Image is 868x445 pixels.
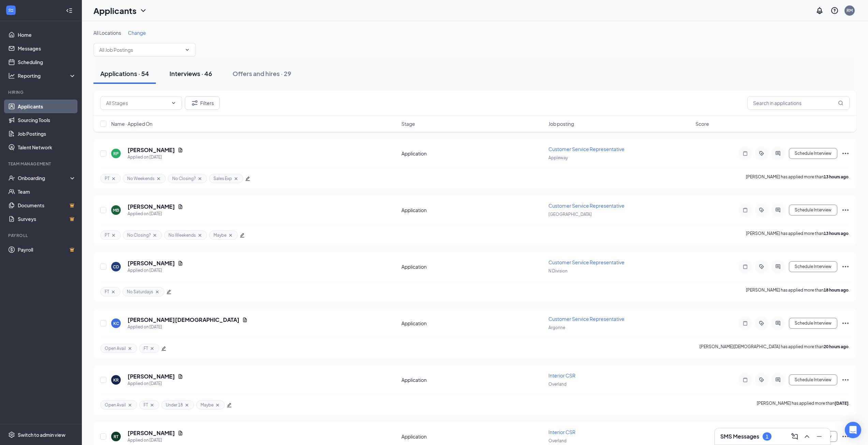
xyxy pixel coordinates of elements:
[548,203,624,209] span: Customer Service Representative
[824,174,849,179] b: 13 hours ago
[8,161,75,167] div: Team Management
[100,69,149,78] div: Applications · 54
[548,120,574,127] span: Job posting
[66,7,73,14] svg: Collapse
[178,261,183,266] svg: Document
[155,289,160,295] svg: Cross
[106,99,168,107] input: All Stages
[8,175,15,181] svg: UserCheck
[8,7,14,14] svg: WorkstreamLogo
[111,289,116,295] svg: Cross
[789,431,800,442] button: ComposeMessage
[191,99,199,107] svg: Filter
[841,149,850,158] svg: Ellipses
[240,233,245,238] span: edit
[741,207,749,213] svg: Note
[803,432,811,441] svg: ChevronUp
[774,377,782,383] svg: ActiveChat
[18,243,76,256] a: PayrollCrown
[401,433,544,440] div: Application
[548,372,575,379] span: Interior CSR
[824,231,849,236] b: 13 hours ago
[18,431,65,438] div: Switch to admin view
[172,176,196,181] span: No Closing?
[128,324,248,330] div: Applied on [DATE]
[841,319,850,327] svg: Ellipses
[185,47,190,53] svg: ChevronDown
[847,8,853,13] div: RM
[113,207,119,213] div: MB
[789,205,837,216] button: Schedule Interview
[824,344,849,349] b: 20 hours ago
[824,287,849,293] b: 18 hours ago
[757,151,766,156] svg: ActiveTag
[401,120,415,127] span: Stage
[18,100,76,113] a: Applicants
[741,377,749,383] svg: Note
[8,89,75,95] div: Hiring
[184,402,190,408] svg: Cross
[841,263,850,271] svg: Ellipses
[548,325,565,330] span: Argonne
[168,232,196,238] span: No Weekends
[741,321,749,326] svg: Note
[548,146,624,152] span: Customer Service Representative
[178,204,183,209] svg: Document
[18,72,76,79] div: Reporting
[18,212,76,226] a: SurveysCrown
[128,203,175,210] h5: [PERSON_NAME]
[757,207,766,213] svg: ActiveTag
[128,437,183,444] div: Applied on [DATE]
[113,264,119,270] div: CD
[746,287,850,296] p: [PERSON_NAME] has applied more than .
[548,155,568,160] span: Appleway
[128,380,183,387] div: Applied on [DATE]
[127,176,155,181] span: No Weekends
[128,429,175,437] h5: [PERSON_NAME]
[128,373,175,380] h5: [PERSON_NAME]
[170,69,212,78] div: Interviews · 46
[746,174,850,183] p: [PERSON_NAME] has applied more than .
[18,42,76,55] a: Messages
[105,289,109,295] span: FT
[111,176,116,181] svg: Cross
[401,150,544,157] div: Application
[401,263,544,270] div: Application
[548,268,568,273] span: N Division
[841,432,850,441] svg: Ellipses
[197,176,203,181] svg: Cross
[774,207,782,213] svg: ActiveChat
[228,233,233,238] svg: Cross
[128,210,183,217] div: Applied on [DATE]
[801,431,812,442] button: ChevronUp
[401,207,544,213] div: Application
[720,433,759,440] h3: SMS Messages
[99,46,182,54] input: All Job Postings
[171,100,176,106] svg: ChevronDown
[144,402,148,408] span: FT
[757,264,766,269] svg: ActiveTag
[197,233,203,238] svg: Cross
[18,198,76,212] a: DocumentsCrown
[766,434,768,440] div: 1
[227,403,232,407] span: edit
[128,267,183,274] div: Applied on [DATE]
[746,231,850,240] p: [PERSON_NAME] has applied more than .
[149,402,155,408] svg: Cross
[789,374,837,385] button: Schedule Interview
[815,432,823,441] svg: Minimize
[757,377,766,383] svg: ActiveTag
[548,438,567,443] span: Overland
[178,374,183,379] svg: Document
[113,377,119,383] div: KR
[841,376,850,384] svg: Ellipses
[815,6,824,15] svg: Notifications
[149,346,155,351] svg: Cross
[841,206,850,214] svg: Ellipses
[700,344,850,353] p: [PERSON_NAME][DEMOGRAPHIC_DATA] has applied more than .
[113,321,119,326] div: KC
[215,402,220,408] svg: Cross
[789,261,837,272] button: Schedule Interview
[242,317,248,323] svg: Document
[185,96,220,110] button: Filter Filters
